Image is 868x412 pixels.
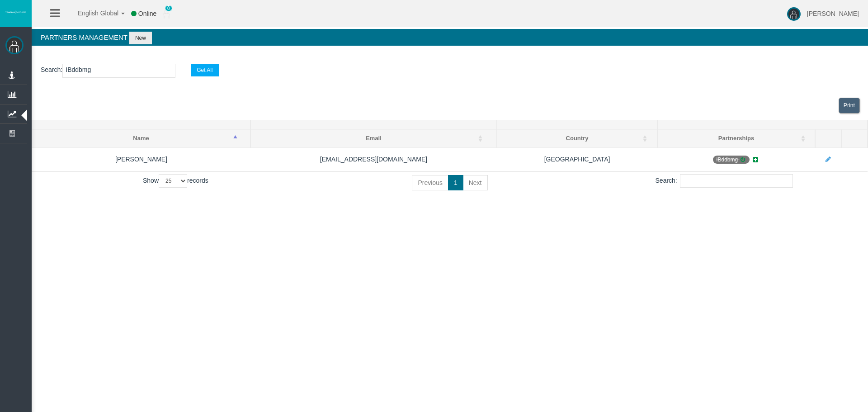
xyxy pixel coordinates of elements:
[657,130,815,148] th: Partnerships: activate to sort column ascending
[497,147,657,171] td: [GEOGRAPHIC_DATA]
[159,174,187,188] select: Showrecords
[250,130,497,148] th: Email: activate to sort column ascending
[656,174,793,188] label: Search:
[41,65,61,75] label: Search
[32,130,251,148] th: Name: activate to sort column descending
[191,64,218,76] button: Get All
[713,156,750,164] span: IB
[66,9,118,17] span: English Global
[41,64,859,78] p: :
[787,7,801,21] img: user-image
[680,174,793,188] input: Search:
[129,32,152,44] button: New
[163,9,170,19] img: user_small.png
[751,156,759,163] i: Add new Partnership
[138,10,156,17] span: Online
[412,175,448,190] a: Previous
[250,147,497,171] td: [EMAIL_ADDRESS][DOMAIN_NAME]
[807,10,859,17] span: [PERSON_NAME]
[41,33,127,41] span: Partners Management
[32,147,251,171] td: [PERSON_NAME]
[740,157,746,162] i: Reactivate Partnership
[143,174,208,188] label: Show records
[497,130,657,148] th: Country: activate to sort column ascending
[463,175,488,190] a: Next
[5,10,27,14] img: logo.svg
[839,98,860,114] a: View print view
[165,5,172,11] span: 0
[844,102,855,109] span: Print
[448,175,463,190] a: 1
